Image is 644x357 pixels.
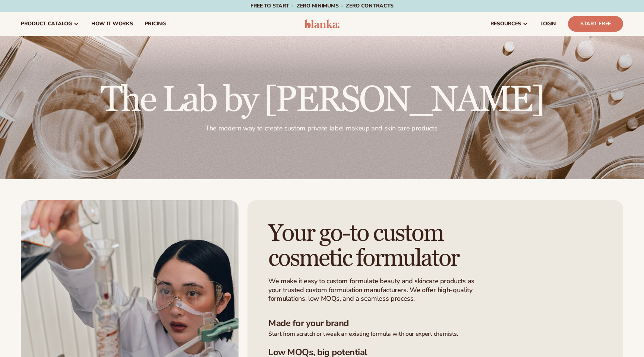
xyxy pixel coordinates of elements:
a: product catalog [15,12,85,36]
h2: The Lab by [PERSON_NAME] [101,82,543,118]
p: Start from scratch or tweak an existing formula with our expert chemists. [268,330,602,338]
h1: Your go-to custom cosmetic formulator [268,221,495,271]
a: Start Free [568,16,623,32]
span: Free to start · ZERO minimums · ZERO contracts [250,2,394,9]
p: The modern way to create custom private label makeup and skin care products. [101,124,543,133]
span: LOGIN [540,21,556,27]
a: How It Works [85,12,139,36]
span: product catalog [21,21,72,27]
a: LOGIN [534,12,562,36]
h3: Made for your brand [268,318,602,329]
span: pricing [145,21,165,27]
span: How It Works [91,21,133,27]
a: pricing [139,12,171,36]
img: logo [304,19,340,28]
span: resources [490,21,521,27]
p: We make it easy to custom formulate beauty and skincare products as your trusted custom formulati... [268,277,479,303]
a: resources [484,12,534,36]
